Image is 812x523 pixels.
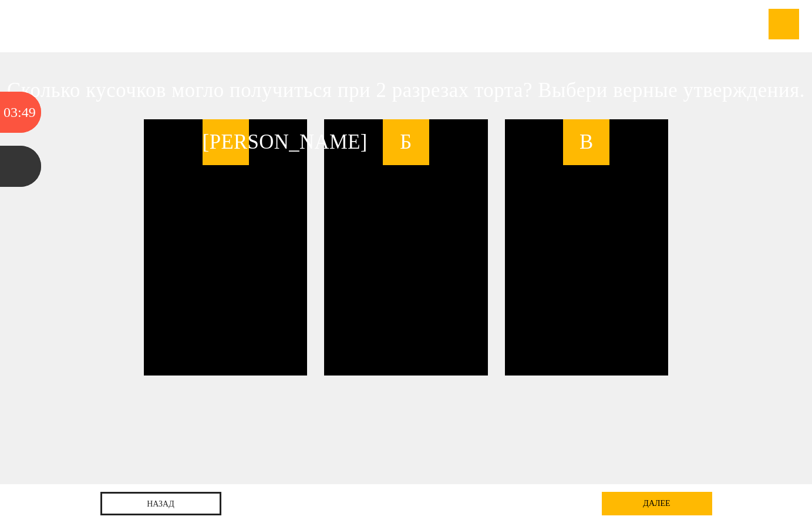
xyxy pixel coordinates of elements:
span: [PERSON_NAME] [203,119,249,166]
div: 49 [22,92,36,133]
span: Б [383,119,429,166]
div: далее [602,492,712,515]
div: : [18,92,22,133]
a: назад [100,492,221,515]
div: 03 [4,92,18,133]
span: В [563,119,609,166]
